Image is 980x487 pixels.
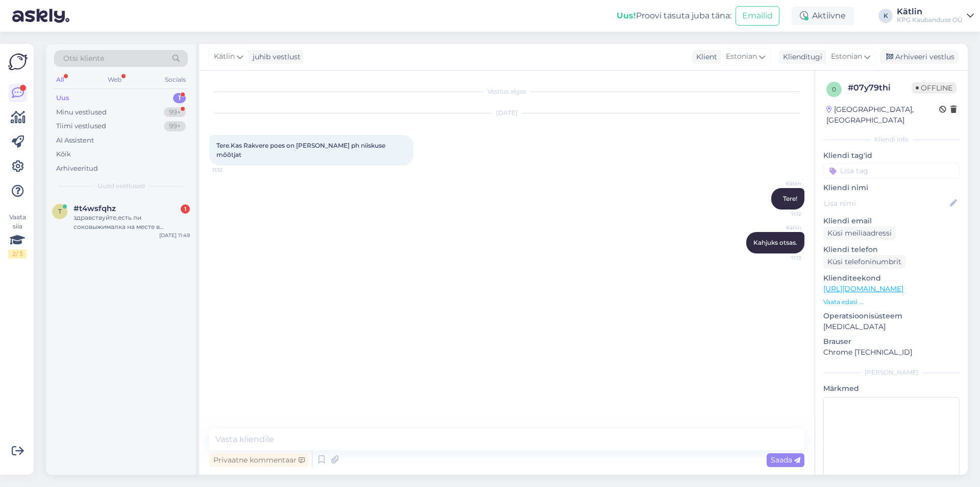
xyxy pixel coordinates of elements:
div: Minu vestlused [56,107,107,118]
p: Märkmed [823,383,960,394]
span: Saada [771,455,800,465]
p: Vaata edasi ... [823,297,960,307]
div: 2 / 3 [8,249,27,259]
input: Lisa tag [823,163,960,178]
b: Uus! [617,11,636,20]
div: Uus [56,93,69,103]
div: # 07y79thi [848,82,912,94]
div: KPG Kaubanduse OÜ [897,16,963,24]
span: Kahjuks otsas. [753,239,797,246]
div: 1 [173,93,186,103]
p: Kliendi email [823,216,960,226]
div: AI Assistent [56,135,94,146]
p: [MEDICAL_DATA] [823,321,960,332]
img: Askly Logo [8,52,28,72]
div: Socials [163,73,188,86]
p: Kliendi telefon [823,244,960,255]
p: Chrome [TECHNICAL_ID] [823,347,960,358]
div: Küsi telefoninumbrit [823,255,905,269]
span: 11:13 [763,254,801,262]
div: Tiimi vestlused [56,121,106,131]
div: Aktiivne [792,7,854,25]
div: Arhiveeri vestlus [880,50,959,64]
span: t [58,207,62,215]
p: Brauser [823,336,960,347]
span: Kätlin [763,180,801,188]
span: Estonian [831,51,862,62]
a: [URL][DOMAIN_NAME] [823,284,903,293]
span: Tere! [783,195,797,202]
span: Offline [912,82,957,94]
div: Klient [692,52,717,62]
span: Kätlin [763,224,801,231]
div: [GEOGRAPHIC_DATA], [GEOGRAPHIC_DATA] [826,104,939,126]
div: Vestlus algas [209,87,804,96]
span: 11:12 [763,210,801,218]
div: Küsi meiliaadressi [823,226,896,240]
div: 99+ [164,121,186,131]
span: Uued vestlused [97,181,145,191]
a: KätlinKPG Kaubanduse OÜ [897,8,974,24]
button: Emailid [736,6,779,26]
p: Klienditeekond [823,273,960,284]
div: 99+ [164,107,186,118]
div: All [54,73,66,86]
p: Operatsioonisüsteem [823,311,960,321]
div: Kliendi info [823,135,960,144]
input: Lisa nimi [824,198,948,209]
div: Kõik [56,149,71,159]
span: #t4wsfqhz [73,204,116,213]
p: Kliendi nimi [823,182,960,193]
span: 11:12 [212,166,251,174]
span: Estonian [726,51,757,62]
p: Kliendi tag'id [823,150,960,161]
div: Privaatne kommentaar [209,453,309,467]
div: Vaata siia [8,213,27,259]
div: [PERSON_NAME] [823,368,960,377]
div: Klienditugi [779,52,822,62]
div: [DATE] 11:49 [159,231,190,239]
div: Proovi tasuta juba täna: [617,10,731,22]
span: Kätlin [214,51,235,62]
span: Tere.Kas Rakvere poes on [PERSON_NAME] ph niiskuse mõõtjat [216,142,387,158]
div: Kätlin [897,8,963,16]
span: 0 [832,85,836,93]
span: Otsi kliente [63,53,104,64]
div: 1 [181,204,190,214]
div: [DATE] [209,108,804,118]
div: K [878,9,893,23]
div: juhib vestlust [249,52,301,62]
div: здравствуйте,есть ли соковыжималка на месте в магазине [GEOGRAPHIC_DATA]? [73,213,190,231]
div: Arhiveeritud [56,164,98,174]
div: Web [106,73,124,86]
